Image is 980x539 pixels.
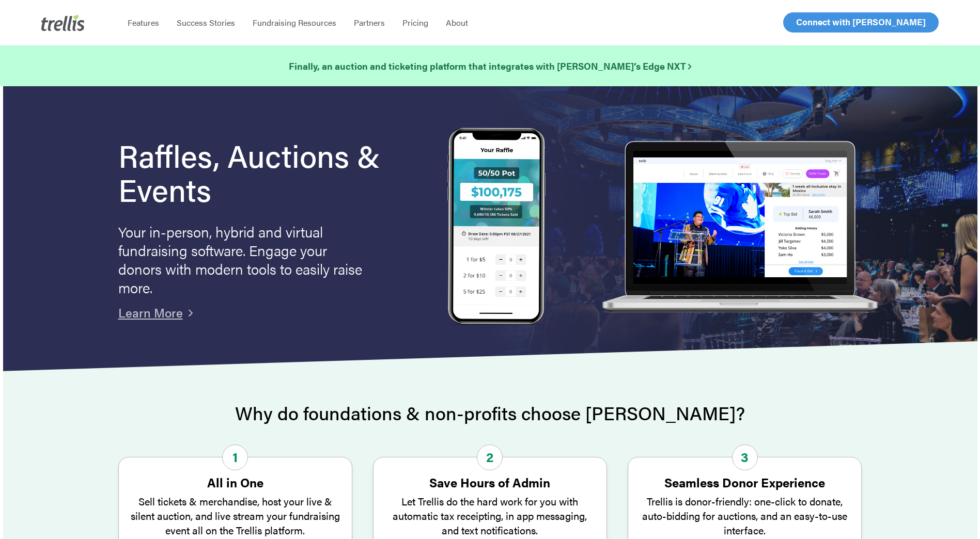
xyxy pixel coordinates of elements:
[222,445,248,470] span: 1
[118,222,366,296] p: Your in-person, hybrid and virtual fundraising software. Engage your donors with modern tools to ...
[41,14,85,31] img: Trellis
[394,18,437,28] a: Pricing
[664,473,825,491] strong: Seamless Donor Experience
[447,128,546,327] img: Trellis Raffles, Auctions and Event Fundraising
[796,15,926,28] span: Connect with [PERSON_NAME]
[289,59,691,73] a: Finally, an auction and ticketing platform that integrates with [PERSON_NAME]’s Edge NXT
[244,18,345,28] a: Fundraising Resources
[732,445,758,470] span: 3
[168,18,244,28] a: Success Stories
[129,494,341,537] p: Sell tickets & merchandise, host your live & silent auction, and live stream your fundraising eve...
[639,494,851,537] p: Trellis is donor-friendly: one-click to donate, auto-bidding for auctions, and an easy-to-use int...
[128,17,159,28] span: Features
[783,12,939,33] a: Connect with [PERSON_NAME]
[437,18,477,28] a: About
[596,141,882,314] img: rafflelaptop_mac_optim.png
[177,17,235,28] span: Success Stories
[289,59,691,72] strong: Finally, an auction and ticketing platform that integrates with [PERSON_NAME]’s Edge NXT
[119,18,168,28] a: Features
[253,17,336,28] span: Fundraising Resources
[118,304,183,321] a: Learn More
[446,17,468,28] span: About
[118,403,862,423] h2: Why do foundations & non-profits choose [PERSON_NAME]?
[384,494,596,537] p: Let Trellis do the hard work for you with automatic tax receipting, in app messaging, and text no...
[402,17,428,28] span: Pricing
[118,138,409,206] h1: Raffles, Auctions & Events
[354,17,385,28] span: Partners
[477,445,503,470] span: 2
[429,473,550,491] strong: Save Hours of Admin
[345,18,394,28] a: Partners
[207,473,263,491] strong: All in One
